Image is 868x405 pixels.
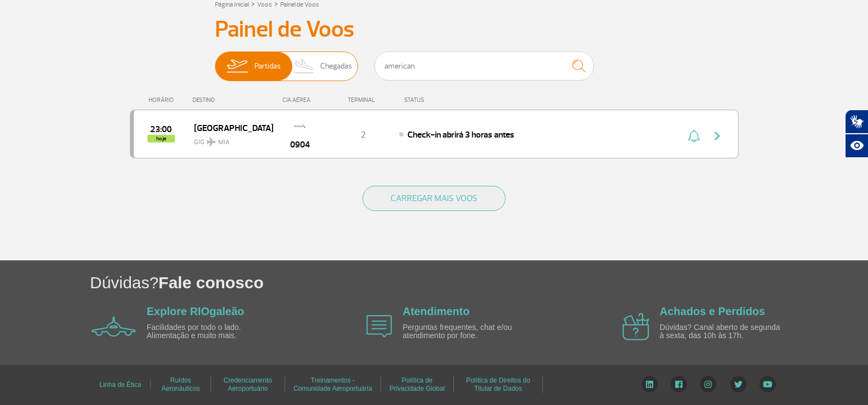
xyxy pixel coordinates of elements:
p: Dúvidas? Canal aberto de segunda à sexta, das 10h às 17h. [660,323,786,340]
span: Chegadas [320,52,352,81]
span: [GEOGRAPHIC_DATA] [194,121,264,135]
img: seta-direita-painel-voo.svg [711,129,724,142]
img: sino-painel-voo.svg [688,129,700,142]
span: Check-in abrirá 3 horas antes [407,129,514,140]
p: Facilidades por todo o lado. Alimentação e muito mais. [147,323,273,340]
img: Twitter [730,376,747,392]
h3: Painel de Voos [215,16,654,43]
div: Plugin de acessibilidade da Hand Talk. [845,110,868,158]
div: TERMINAL [327,96,399,104]
img: slider-embarque [220,52,254,81]
a: Treinamentos - Comunidade Aeroportuária [293,373,372,396]
a: Credenciamento Aeroportuário [224,373,272,396]
span: 0904 [290,138,310,151]
span: MIA [218,138,230,147]
button: Abrir tradutor de língua de sinais. [845,110,868,134]
a: Política de Direitos do Titular de Dados [466,373,530,396]
div: HORÁRIO [133,96,193,104]
a: Linha de Ética [99,377,141,392]
img: slider-desembarque [288,52,321,81]
img: Instagram [700,376,717,392]
img: YouTube [759,376,776,392]
a: Voos [257,1,272,9]
a: Painel de Voos [280,1,319,9]
a: Política de Privacidade Global [389,373,445,396]
div: DESTINO [192,96,273,104]
img: Facebook [671,376,687,392]
a: Achados e Perdidos [660,305,765,317]
span: hoje [147,135,175,142]
span: Partidas [254,52,281,81]
p: Perguntas frequentes, chat e/ou atendimento por fone. [402,323,529,340]
input: Voo, cidade ou cia aérea [375,52,594,81]
div: CIA AÉREA [273,96,327,104]
a: Ruídos Aeronáuticos [161,373,200,396]
span: 2025-08-27 23:00:00 [150,126,172,133]
img: airplane icon [622,313,649,340]
button: Abrir recursos assistivos. [845,134,868,158]
a: Página Inicial [215,1,249,9]
span: Fale conosco [158,273,264,292]
a: Explore RIOgaleão [147,305,245,317]
img: airplane icon [366,315,392,338]
h1: Dúvidas? [90,271,868,294]
span: 2 [361,129,366,140]
img: destiny_airplane.svg [207,138,216,146]
img: LinkedIn [641,376,658,392]
button: CARREGAR MAIS VOOS [362,186,506,211]
img: airplane icon [92,317,136,336]
span: GIG [194,132,264,147]
a: Atendimento [402,305,469,317]
div: STATUS [399,96,488,104]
